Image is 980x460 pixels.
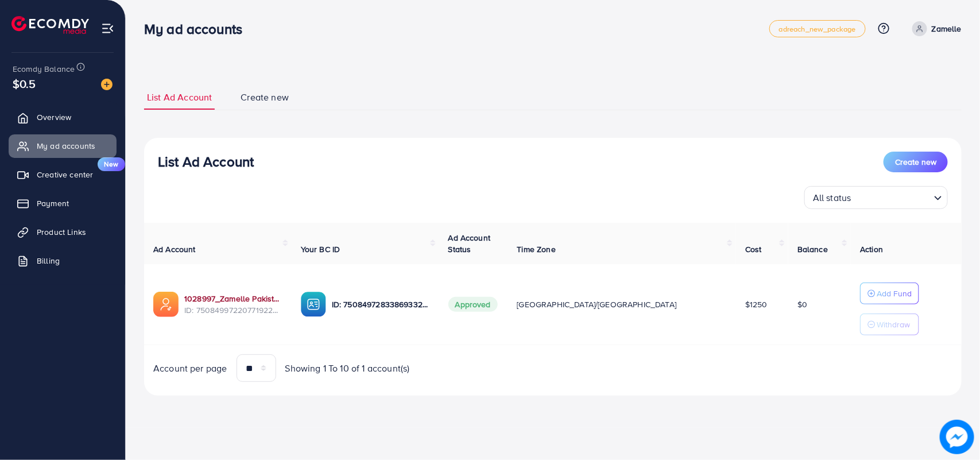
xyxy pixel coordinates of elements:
[860,283,919,304] button: Add Fund
[855,187,929,206] input: Search for option
[517,243,556,255] span: Time Zone
[153,362,227,375] span: Account per page
[517,299,677,310] span: [GEOGRAPHIC_DATA]/[GEOGRAPHIC_DATA]
[877,318,910,331] p: Withdraw
[158,153,254,170] h3: List Ad Account
[745,299,768,310] span: $1250
[9,221,117,243] a: Product Links
[877,287,912,300] p: Add Fund
[332,297,430,311] p: ID: 7508497283386933255
[797,243,828,255] span: Balance
[884,152,948,172] button: Create new
[144,21,251,37] h3: My ad accounts
[13,63,75,75] span: Ecomdy Balance
[908,21,962,36] a: Zamelle
[11,16,89,34] img: logo
[153,243,196,255] span: Ad Account
[285,362,410,375] span: Showing 1 To 10 of 1 account(s)
[9,134,117,157] a: My ad accounts
[779,25,856,33] span: adreach_new_package
[184,293,282,304] a: 1028997_Zamelle Pakistan_1748208831279
[769,20,866,37] a: adreach_new_package
[101,22,114,35] img: menu
[37,169,93,180] span: Creative center
[448,232,491,255] span: Ad Account Status
[301,243,340,255] span: Your BC ID
[147,91,212,104] span: List Ad Account
[166,260,336,290] div: 7508499722077192209
[37,111,71,123] span: Overview
[98,157,125,171] span: New
[37,140,95,152] span: My ad accounts
[9,192,117,215] a: Payment
[745,243,762,255] span: Cost
[9,163,117,186] a: Creative centerNew
[448,297,498,312] span: Approved
[860,314,919,335] button: Withdraw
[37,226,86,238] span: Product Links
[804,186,948,209] div: Search for option
[173,264,329,275] span: 1028997_Zamelle Pakistan_1748208831279
[37,255,60,266] span: Billing
[301,292,326,317] img: ic-ba-acc.ded83a64.svg
[940,420,974,454] img: image
[184,304,282,316] span: ID: 7508499722077192209
[9,249,117,272] a: Billing
[860,243,883,255] span: Action
[13,75,36,92] span: $0.5
[153,292,179,317] img: ic-ads-acc.e4c84228.svg
[37,198,69,209] span: Payment
[811,190,854,206] span: All status
[241,91,289,104] span: Create new
[895,156,936,168] span: Create new
[797,299,807,310] span: $0
[101,79,113,90] img: image
[932,22,962,36] p: Zamelle
[9,106,117,129] a: Overview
